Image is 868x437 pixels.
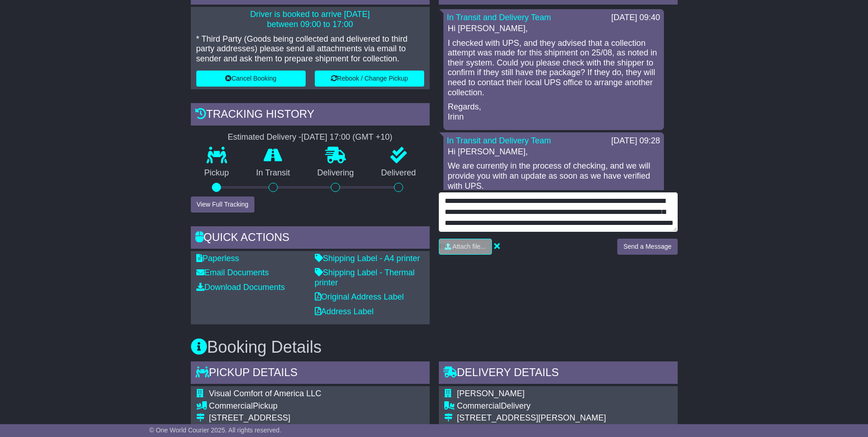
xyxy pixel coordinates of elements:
[191,226,430,251] div: Quick Actions
[367,168,430,178] p: Delivered
[315,292,404,301] a: Original Address Label
[196,34,424,64] p: * Third Party (Goods being collected and delivered to third party addresses) please send all atta...
[315,268,415,287] a: Shipping Label - Thermal printer
[191,338,678,356] h3: Booking Details
[243,168,304,178] p: In Transit
[191,132,430,142] div: Estimated Delivery -
[196,71,306,87] button: Cancel Booking
[196,10,424,29] p: Driver is booked to arrive [DATE] between 09:00 to 17:00
[617,239,677,255] button: Send a Message
[196,254,239,263] a: Paperless
[209,401,385,411] div: Pickup
[149,426,281,434] span: © One World Courier 2025. All rights reserved.
[611,136,660,146] div: [DATE] 09:28
[611,13,660,23] div: [DATE] 09:40
[447,13,551,22] a: In Transit and Delivery Team
[315,254,420,263] a: Shipping Label - A4 printer
[302,132,393,142] div: [DATE] 17:00 (GMT +10)
[209,389,322,398] span: Visual Comfort of America LLC
[448,147,659,157] p: Hi [PERSON_NAME],
[448,102,659,122] p: Regards, Irinn
[315,307,374,316] a: Address Label
[448,38,659,98] p: I checked with UPS, and they advised that a collection attempt was made for this shipment on 25/0...
[209,401,253,410] span: Commercial
[448,161,659,191] p: We are currently in the process of checking, and we will provide you with an update as soon as we...
[196,268,269,277] a: Email Documents
[448,24,659,34] p: Hi [PERSON_NAME],
[457,401,501,410] span: Commercial
[457,389,525,398] span: [PERSON_NAME]
[196,283,285,292] a: Download Documents
[209,413,385,423] div: [STREET_ADDRESS]
[191,361,430,386] div: Pickup Details
[191,197,254,213] button: View Full Tracking
[315,71,424,87] button: Rebook / Change Pickup
[191,168,243,178] p: Pickup
[457,401,664,411] div: Delivery
[191,103,430,128] div: Tracking history
[457,413,664,423] div: [STREET_ADDRESS][PERSON_NAME]
[304,168,368,178] p: Delivering
[439,361,678,386] div: Delivery Details
[447,136,551,145] a: In Transit and Delivery Team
